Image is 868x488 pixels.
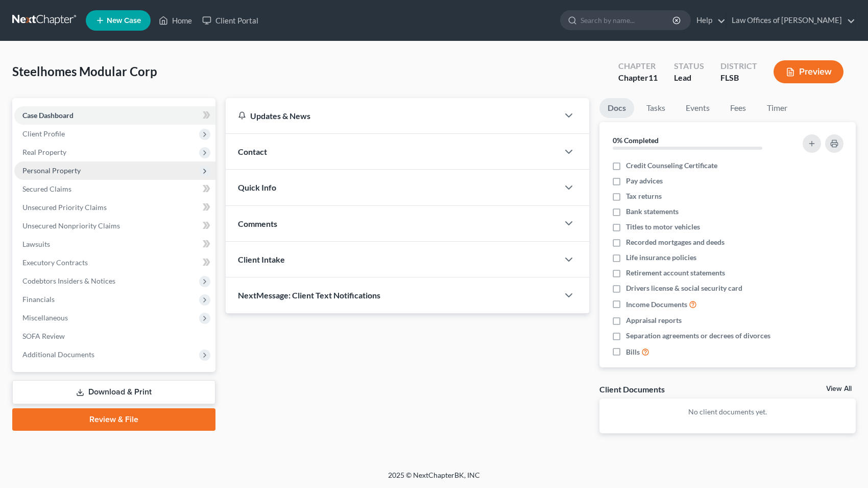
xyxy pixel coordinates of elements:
[759,98,795,118] a: Timer
[14,253,215,272] a: Executory Contracts
[626,191,662,201] span: Tax returns
[238,254,285,264] span: Client Intake
[626,160,717,171] span: Credit Counseling Certificate
[626,315,682,326] span: Appraisal reports
[238,110,546,121] div: Updates & News
[12,408,215,431] a: Review & File
[674,72,704,84] div: Lead
[107,17,141,25] span: New Case
[720,60,757,72] div: District
[626,347,640,357] span: Bills
[22,221,120,230] span: Unsecured Nonpriority Claims
[727,11,855,30] a: Law Offices of [PERSON_NAME]
[22,295,55,304] span: Financials
[14,180,215,198] a: Secured Claims
[154,11,197,30] a: Home
[22,148,66,156] span: Real Property
[22,313,68,322] span: Miscellaneous
[608,407,848,417] p: No client documents yet.
[626,283,742,293] span: Drivers license & social security card
[22,129,65,138] span: Client Profile
[674,60,704,72] div: Status
[599,384,665,394] div: Client Documents
[14,217,215,235] a: Unsecured Nonpriority Claims
[238,290,380,300] span: NextMessage: Client Text Notifications
[22,166,81,175] span: Personal Property
[197,11,263,30] a: Client Portal
[774,60,843,83] button: Preview
[22,111,74,120] span: Case Dashboard
[22,240,50,248] span: Lawsuits
[22,276,115,285] span: Codebtors Insiders & Notices
[14,235,215,253] a: Lawsuits
[826,385,852,392] a: View All
[678,98,718,118] a: Events
[626,299,687,310] span: Income Documents
[626,176,663,186] span: Pay advices
[14,106,215,125] a: Case Dashboard
[618,60,658,72] div: Chapter
[626,237,725,247] span: Recorded mortgages and deeds
[618,72,658,84] div: Chapter
[22,350,94,359] span: Additional Documents
[14,327,215,345] a: SOFA Review
[238,219,277,228] span: Comments
[22,203,107,212] span: Unsecured Priority Claims
[22,332,65,340] span: SOFA Review
[581,11,674,30] input: Search by name...
[613,136,659,145] strong: 0% Completed
[626,206,679,217] span: Bank statements
[638,98,673,118] a: Tasks
[12,64,157,79] span: Steelhomes Modular Corp
[720,72,757,84] div: FLSB
[599,98,634,118] a: Docs
[626,331,770,341] span: Separation agreements or decrees of divorces
[626,222,700,232] span: Titles to motor vehicles
[626,268,725,278] span: Retirement account statements
[22,258,88,267] span: Executory Contracts
[626,252,696,263] span: Life insurance policies
[14,198,215,217] a: Unsecured Priority Claims
[648,73,658,82] span: 11
[22,184,71,193] span: Secured Claims
[12,380,215,404] a: Download & Print
[238,182,276,192] span: Quick Info
[722,98,755,118] a: Fees
[691,11,726,30] a: Help
[238,147,267,156] span: Contact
